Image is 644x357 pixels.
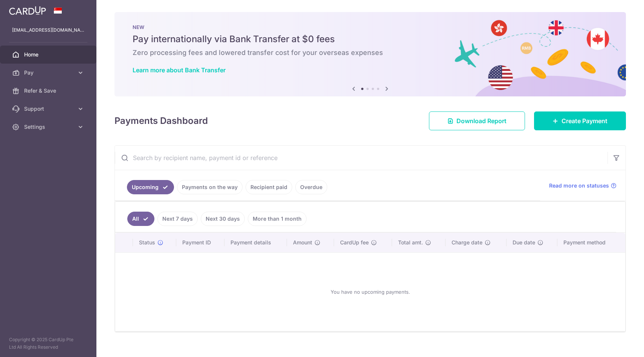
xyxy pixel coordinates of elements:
span: CardUp fee [340,239,369,246]
a: Learn more about Bank Transfer [133,66,226,74]
a: Download Report [429,111,525,130]
span: Pay [24,69,74,76]
a: All [127,212,154,226]
span: Support [24,105,74,113]
div: You have no upcoming payments. [124,259,616,325]
a: More than 1 month [248,212,307,226]
a: Upcoming [127,180,174,194]
span: Charge date [452,239,482,246]
span: Amount [293,239,312,246]
h6: Zero processing fees and lowered transfer cost for your overseas expenses [133,48,608,57]
a: Recipient paid [246,180,292,194]
span: Download Report [456,116,507,125]
p: [EMAIL_ADDRESS][DOMAIN_NAME] [12,26,84,34]
span: Create Payment [562,116,607,125]
th: Payment details [224,233,287,252]
a: Read more on statuses [549,182,617,189]
h4: Payments Dashboard [114,114,208,128]
p: NEW [133,24,608,30]
a: Next 30 days [201,212,245,226]
span: Home [24,51,74,58]
a: Next 7 days [157,212,198,226]
span: Due date [513,239,535,246]
a: Create Payment [534,111,626,130]
a: Overdue [295,180,327,194]
th: Payment method [557,233,625,252]
input: Search by recipient name, payment id or reference [115,146,607,170]
a: Payments on the way [177,180,243,194]
img: CardUp [9,6,46,15]
span: Total amt. [398,239,423,246]
h5: Pay internationally via Bank Transfer at $0 fees [133,33,608,45]
span: Read more on statuses [549,182,609,189]
span: Status [139,239,155,246]
span: Settings [24,123,74,131]
img: Bank transfer banner [114,12,626,96]
span: Refer & Save [24,87,74,95]
th: Payment ID [176,233,224,252]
